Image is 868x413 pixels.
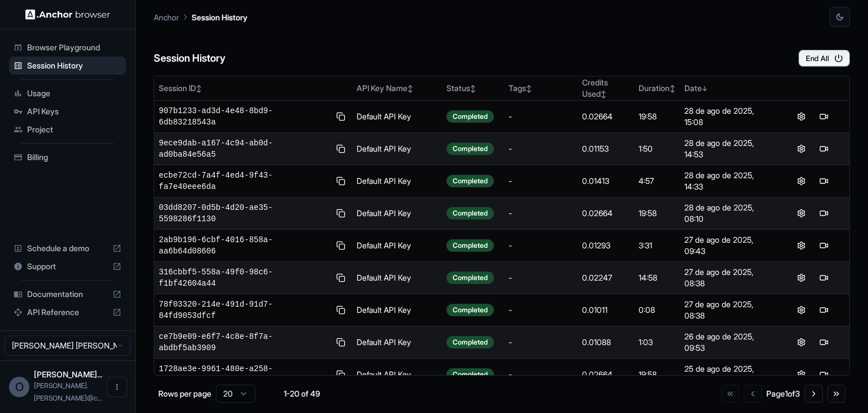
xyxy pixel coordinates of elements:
[352,262,442,294] td: Default API Key
[509,111,573,122] div: -
[470,84,476,93] span: ↕
[446,110,494,123] div: Completed
[446,175,494,187] div: Completed
[582,175,630,187] div: 0.01413
[582,208,630,219] div: 0.02664
[684,202,771,225] div: 28 de ago de 2025, 08:10
[34,381,102,402] span: omar.bolanos@cariai.com
[582,240,630,251] div: 0.01293
[684,266,771,289] div: 27 de ago de 2025, 08:38
[639,208,675,219] div: 19:58
[27,243,108,254] span: Schedule a demo
[684,137,771,160] div: 28 de ago de 2025, 14:53
[357,83,438,94] div: API Key Name
[702,84,708,93] span: ↓
[639,337,675,348] div: 1:03
[159,331,329,354] span: ce7b9e09-e6f7-4c8e-8f7a-abdbf5ab3909
[446,239,494,252] div: Completed
[582,272,630,283] div: 0.02247
[446,304,494,316] div: Completed
[582,77,630,100] div: Credits Used
[25,9,110,20] img: Anchor Logo
[509,304,573,316] div: -
[352,359,442,391] td: Default API Key
[159,299,329,321] span: 78f03320-214e-491d-91d7-84fd9053dfcf
[159,234,329,257] span: 2ab9b196-6cbf-4016-858a-aa6b64d08606
[766,388,800,399] div: Page 1 of 3
[192,11,248,23] p: Session History
[670,84,675,93] span: ↕
[684,331,771,354] div: 26 de ago de 2025, 09:53
[582,111,630,122] div: 0.02664
[509,83,573,94] div: Tags
[274,388,330,399] div: 1-20 of 49
[9,377,29,397] div: O
[27,261,108,272] span: Support
[684,170,771,192] div: 28 de ago de 2025, 14:33
[601,90,606,98] span: ↕
[684,105,771,128] div: 28 de ago de 2025, 15:08
[639,304,675,316] div: 0:08
[446,83,500,94] div: Status
[352,197,442,230] td: Default API Key
[9,303,126,321] div: API Reference
[582,304,630,316] div: 0.01011
[446,207,494,220] div: Completed
[509,208,573,219] div: -
[582,337,630,348] div: 0.01088
[9,285,126,303] div: Documentation
[159,105,329,128] span: 907b1233-ad3d-4e48-8bd9-6db83218543a
[798,50,850,67] button: End All
[639,111,675,122] div: 19:58
[154,50,225,67] h6: Session History
[639,175,675,187] div: 4:57
[27,152,121,163] span: Billing
[9,257,126,276] div: Support
[154,11,179,23] p: Anchor
[154,11,248,23] nav: breadcrumb
[684,83,771,94] div: Date
[352,294,442,326] td: Default API Key
[407,84,413,93] span: ↕
[9,57,126,75] div: Session History
[352,133,442,165] td: Default API Key
[639,240,675,251] div: 3:31
[352,230,442,262] td: Default API Key
[684,363,771,386] div: 25 de ago de 2025, 12:47
[446,368,494,381] div: Completed
[159,266,329,289] span: 316cbbf5-558a-49f0-98c6-f1bf42604a44
[582,143,630,154] div: 0.01153
[684,299,771,321] div: 27 de ago de 2025, 08:38
[196,84,202,93] span: ↕
[27,88,121,99] span: Usage
[9,38,126,57] div: Browser Playground
[582,369,630,380] div: 0.02664
[352,165,442,197] td: Default API Key
[159,202,329,225] span: 03dd8207-0d5b-4d20-ae35-5598286f1130
[9,148,126,166] div: Billing
[27,307,108,318] span: API Reference
[509,240,573,251] div: -
[27,60,121,71] span: Session History
[352,101,442,133] td: Default API Key
[159,363,329,386] span: 1728ae3e-9961-480e-a258-957806c08fbb
[446,143,494,155] div: Completed
[9,121,126,139] div: Project
[526,84,532,93] span: ↕
[509,143,573,154] div: -
[639,83,675,94] div: Duration
[158,388,211,399] p: Rows per page
[27,124,121,135] span: Project
[446,336,494,349] div: Completed
[446,272,494,284] div: Completed
[107,377,127,397] button: Open menu
[684,234,771,257] div: 27 de ago de 2025, 09:43
[639,272,675,283] div: 14:58
[9,102,126,121] div: API Keys
[509,337,573,348] div: -
[352,326,442,359] td: Default API Key
[159,170,329,192] span: ecbe72cd-7a4f-4ed4-9f43-fa7e40eee6da
[509,175,573,187] div: -
[509,369,573,380] div: -
[34,369,102,379] span: Omar Fernando Bolaños Delgado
